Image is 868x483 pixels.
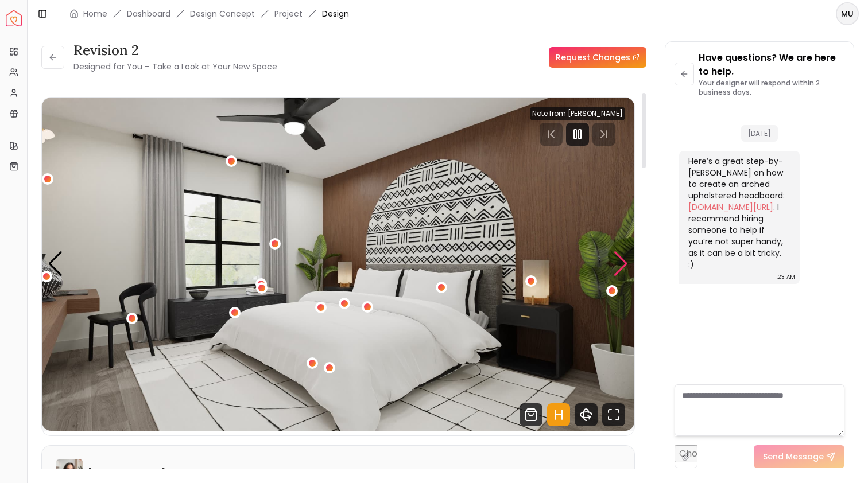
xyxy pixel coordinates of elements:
div: Here’s a great step-by-[PERSON_NAME] on how to create an arched upholstered headboard: . I recomm... [688,155,788,270]
h6: [PERSON_NAME] [88,466,165,480]
li: Design Concept [190,8,255,20]
div: Note from [PERSON_NAME] [530,107,625,120]
a: Home [83,8,107,20]
svg: Fullscreen [602,403,625,426]
img: Design Render 1 [42,98,634,431]
div: Next slide [613,251,629,276]
nav: breadcrumb [69,8,349,20]
a: Dashboard [127,8,170,20]
h3: Revision 2 [73,41,277,60]
svg: Pause [571,127,584,141]
div: Previous slide [48,251,63,276]
span: MU [837,3,858,24]
svg: 360 View [575,403,598,426]
span: Design [322,8,349,20]
div: Carousel [42,98,634,431]
div: 11:23 AM [773,271,795,283]
p: Have questions? We are here to help. [699,51,844,79]
button: MU [836,2,859,25]
a: Spacejoy [6,10,22,26]
div: 1 / 5 [42,98,634,431]
small: Designed for You – Take a Look at Your New Space [73,61,277,72]
a: [DOMAIN_NAME][URL] [688,201,773,213]
a: Request Changes [549,47,646,68]
span: [DATE] [741,125,778,142]
svg: Shop Products from this design [520,403,542,426]
svg: Hotspots Toggle [547,403,570,426]
img: Spacejoy Logo [6,10,22,26]
p: Your designer will respond within 2 business days. [699,79,844,97]
a: Project [274,8,303,20]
